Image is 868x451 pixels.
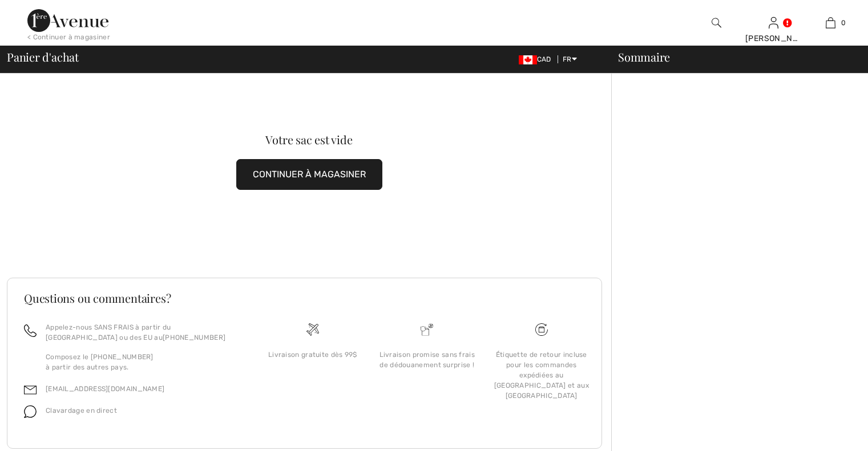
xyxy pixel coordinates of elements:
[24,292,585,304] h3: Questions ou commentaires?
[769,17,778,28] a: Se connecter
[379,350,475,370] div: Livraison promise sans frais de dédouanement surprise !
[494,350,590,401] div: Étiquette de retour incluse pour les commandes expédiées au [GEOGRAPHIC_DATA] et aux [GEOGRAPHIC_...
[802,16,858,30] a: 0
[265,350,361,360] div: Livraison gratuite dès 99$
[745,32,801,44] div: [PERSON_NAME]
[604,51,861,63] div: Sommaire
[37,134,581,145] div: Votre sac est vide
[24,324,37,337] img: call
[421,323,433,336] img: Livraison promise sans frais de dédouanement surprise&nbsp;!
[519,55,537,64] img: Canadian Dollar
[769,16,778,30] img: Mes infos
[535,323,548,336] img: Livraison gratuite dès 99$
[24,384,37,396] img: email
[46,352,242,372] p: Composez le [PHONE_NUMBER] à partir des autres pays.
[46,322,242,343] p: Appelez-nous SANS FRAIS à partir du [GEOGRAPHIC_DATA] ou des EU au
[826,16,835,30] img: Mon panier
[841,18,846,28] span: 0
[163,334,225,342] a: [PHONE_NUMBER]
[306,323,319,336] img: Livraison gratuite dès 99$
[24,405,37,418] img: chat
[27,32,110,42] div: < Continuer à magasiner
[519,55,556,63] span: CAD
[46,385,164,393] a: [EMAIL_ADDRESS][DOMAIN_NAME]
[27,9,108,32] img: 1ère Avenue
[236,159,382,190] button: CONTINUER À MAGASINER
[712,16,721,30] img: recherche
[7,51,79,63] span: Panier d'achat
[563,55,577,63] span: FR
[46,407,117,415] span: Clavardage en direct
